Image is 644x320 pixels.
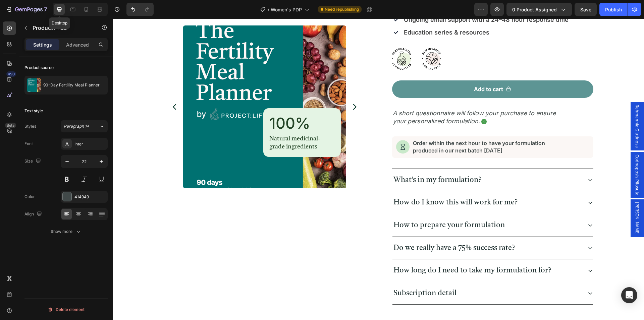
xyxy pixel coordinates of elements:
div: Product source [24,65,54,71]
p: 90-Day Fertility Meal Planner [43,83,100,87]
p: Product Price [33,24,90,32]
p: How long do I need to take my formulation for? [280,247,438,257]
button: Carousel Back Arrow [58,84,66,92]
img: gempages_491691367047627898-27da6884-6c2a-47fc-9940-ed7ba507e17f.svg [279,29,298,51]
span: Paragraph 1* [64,123,89,129]
p: Order within the next hour to have your formulation produced in our next batch [DATE] [300,121,453,136]
p: Natural medicinal-grade ingredients [156,116,222,132]
div: Size [24,157,42,166]
p: Education series & resources [291,10,455,17]
button: Add to cart [279,62,480,79]
span: Save [580,7,591,12]
img: product feature img [27,78,41,92]
span: 0 product assigned [512,6,557,13]
p: What’s in my formulation? [280,156,368,166]
img: gempages_491691367047627898-813e18c1-53b5-4a54-8eaf-16e1a9fa7ea5.svg [309,29,328,51]
p: Advanced [66,41,89,48]
div: Text style [24,108,43,114]
button: Publish [599,3,628,16]
div: Delete element [48,306,85,314]
div: Inter [74,141,106,147]
p: How do I know this will work for me? [280,179,405,189]
p: How to prepare your formulation [280,202,392,211]
span: Need republishing [325,6,359,12]
div: Align [24,210,43,219]
div: 414949 [74,194,106,200]
button: Show more [24,226,108,238]
div: Color [24,194,35,200]
div: 450 [6,71,16,77]
div: Undo/Redo [126,3,154,16]
div: Styles [24,123,36,129]
p: Subscription detail [280,270,343,279]
div: Beta [5,123,16,128]
div: Publish [605,6,622,13]
div: Show more [51,228,82,235]
p: Settings [33,41,52,48]
button: Carousel Next Arrow [237,84,246,92]
div: Open Intercom Messenger [621,287,637,303]
p: 7 [44,5,47,13]
img: gempages_491691367047627898-1e749186-fa73-4af2-9cb0-dc952e7940c3.svg [283,122,297,135]
iframe: Design area [113,19,644,320]
button: 7 [3,3,50,16]
span: / [268,6,269,13]
span: Rehmannia Glutinosa [521,86,528,129]
button: Save [575,3,597,16]
button: Paragraph 1* [61,120,108,132]
h3: 100% [156,95,222,114]
div: Add to cart [361,67,390,74]
button: Delete element [24,304,108,315]
span: [PERSON_NAME] [521,183,528,216]
span: Women's PDP [271,6,302,13]
p: A short questionnaire will follow your purchase to ensure your personalized formulation. [280,90,453,106]
span: Codnoposis Pilosula [521,136,528,177]
div: Font [24,141,33,147]
button: 0 product assigned [506,3,572,16]
p: Do we really have a 75% success rate? [280,225,402,234]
